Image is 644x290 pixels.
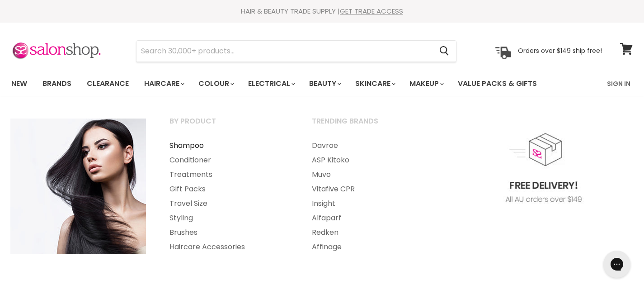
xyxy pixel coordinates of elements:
a: Haircare Accessories [158,240,299,254]
a: Skincare [348,74,401,93]
a: By Product [158,114,299,137]
ul: Main menu [158,138,299,254]
a: Muvo [301,167,441,182]
a: Colour [192,74,240,93]
a: Makeup [403,74,449,93]
a: Trending Brands [301,114,441,137]
a: Travel Size [158,196,299,211]
a: Redken [301,225,441,240]
a: Insight [301,196,441,211]
a: Shampoo [158,138,299,153]
a: Haircare [137,74,190,93]
ul: Main menu [301,138,441,254]
input: Search [136,41,432,62]
a: Electrical [241,74,301,93]
ul: Main menu [5,71,573,97]
a: Brands [36,74,78,93]
a: Styling [158,211,299,225]
iframe: Gorgias live chat messenger [599,247,635,281]
form: Product [136,40,456,62]
a: ASP Kitoko [301,153,441,167]
a: Treatments [158,167,299,182]
a: Alfaparf [301,211,441,225]
a: Sign In [602,74,636,93]
a: Value Packs & Gifts [451,74,544,93]
a: Clearance [80,74,136,93]
a: Affinage [301,240,441,254]
p: Orders over $149 ship free! [518,47,602,55]
a: New [5,74,34,93]
a: Davroe [301,138,441,153]
a: Beauty [302,74,347,93]
button: Search [432,41,456,62]
a: Brushes [158,225,299,240]
a: Vitafive CPR [301,182,441,196]
a: Conditioner [158,153,299,167]
a: Gift Packs [158,182,299,196]
a: GET TRADE ACCESS [340,6,403,16]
